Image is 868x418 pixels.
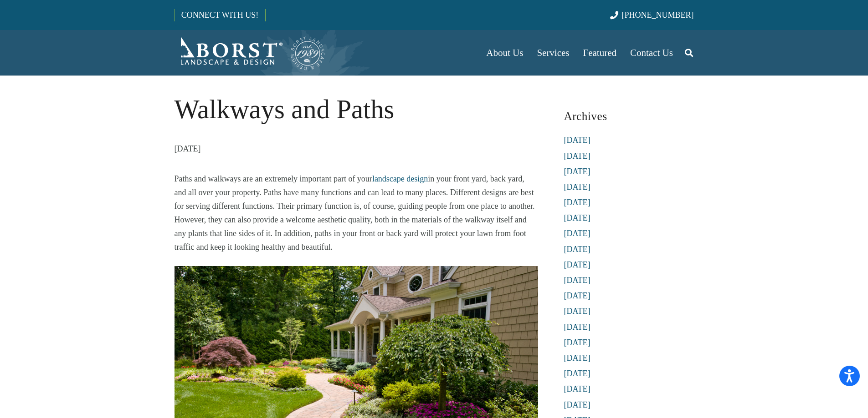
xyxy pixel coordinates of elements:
a: [DATE] [564,182,591,191]
a: Search [680,41,698,64]
a: [DATE] [564,384,591,393]
a: [DATE] [564,167,591,176]
a: [PHONE_NUMBER] [610,10,693,20]
a: [DATE] [564,245,591,254]
h3: Archives [564,106,694,126]
a: [DATE] [564,369,591,378]
a: [DATE] [564,276,591,285]
a: [DATE] [564,338,591,347]
h1: Walkways and Paths [175,90,538,130]
span: Featured [583,47,616,58]
a: [DATE] [564,307,591,316]
a: Borst-Logo [175,35,326,71]
a: About Us [479,30,530,76]
a: Services [530,30,576,76]
a: Featured [576,30,623,76]
a: landscape design [372,174,428,183]
a: [DATE] [564,229,591,238]
a: [DATE] [564,353,591,363]
a: [DATE] [564,213,591,222]
p: Paths and walkways are an extremely important part of your in your front yard, back yard, and all... [175,172,538,254]
a: Contact Us [623,30,680,76]
a: [DATE] [564,400,591,409]
a: CONNECT WITH US! [175,4,265,26]
a: [DATE] [564,198,591,207]
span: [PHONE_NUMBER] [622,10,694,20]
a: [DATE] [564,260,591,269]
span: Services [537,47,569,58]
a: [DATE] [564,291,591,300]
time: 20 September 2018 at 12:29:49 America/New_York [175,142,201,156]
a: [DATE] [564,136,591,145]
span: Contact Us [630,47,673,58]
a: [DATE] [564,322,591,332]
span: About Us [486,47,523,58]
a: [DATE] [564,151,591,161]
